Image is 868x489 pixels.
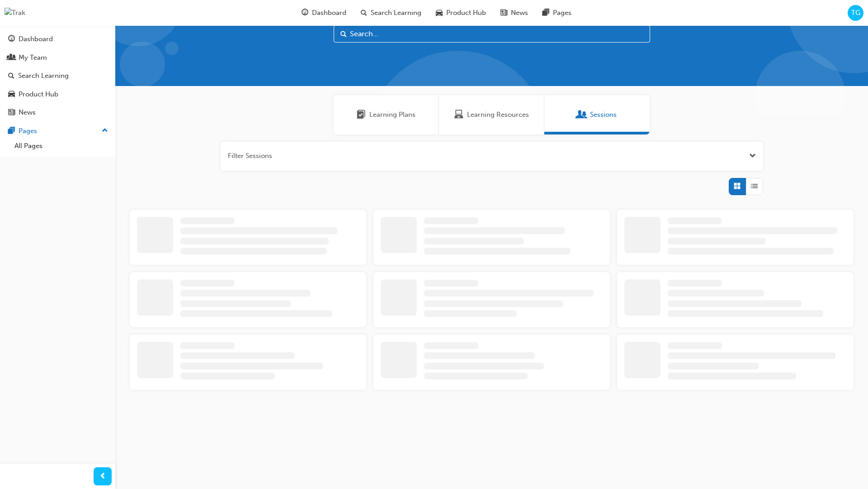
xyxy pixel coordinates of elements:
button: Open the filter [749,151,756,161]
span: Sessions [577,110,586,120]
a: Dashboard [4,31,112,48]
span: people-icon [8,54,15,62]
a: SessionsSessions [544,95,650,134]
span: news-icon [8,109,15,117]
span: pages-icon [8,127,15,135]
a: news-iconNews [493,4,535,22]
button: TG [848,5,863,21]
a: search-iconSearch Learning [354,4,429,22]
span: guage-icon [302,7,308,19]
span: Product Hub [446,8,486,18]
span: List [751,181,758,192]
button: DashboardMy TeamSearch LearningProduct HubNews [4,29,112,123]
span: Learning Resources [467,110,529,120]
span: car-icon [8,91,15,99]
span: News [511,8,528,18]
a: pages-iconPages [535,4,579,22]
span: TG [851,8,860,18]
a: Learning ResourcesLearning Resources [439,95,544,134]
span: Search [340,29,347,39]
span: Dashboard [312,8,346,18]
div: Product Hub [19,89,58,100]
a: car-iconProduct Hub [429,4,493,22]
span: search-icon [361,7,367,19]
span: news-icon [500,7,507,19]
span: guage-icon [8,35,15,43]
div: Search Learning [18,71,69,81]
button: Pages [4,123,112,139]
span: prev-icon [99,471,106,482]
div: Dashboard [19,34,53,44]
span: up-icon [102,125,108,137]
div: Pages [19,126,37,136]
a: guage-iconDashboard [294,4,354,22]
a: News [4,104,112,121]
img: Trak [5,8,25,18]
span: search-icon [8,72,14,80]
span: Learning Plans [357,110,366,120]
a: My Team [4,49,112,66]
span: car-icon [436,7,443,19]
div: My Team [19,53,47,63]
div: News [19,107,36,118]
a: Product Hub [4,86,112,103]
span: Learning Resources [454,110,463,120]
span: Learning Plans [369,110,415,120]
span: pages-icon [542,7,549,19]
a: All Pages [11,139,112,153]
span: Pages [553,8,571,18]
span: Search Learning [371,8,421,18]
input: Search... [334,25,650,43]
span: Sessions [590,110,617,120]
a: Learning PlansLearning Plans [334,95,439,134]
span: Grid [734,181,741,192]
a: Search Learning [4,67,112,84]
